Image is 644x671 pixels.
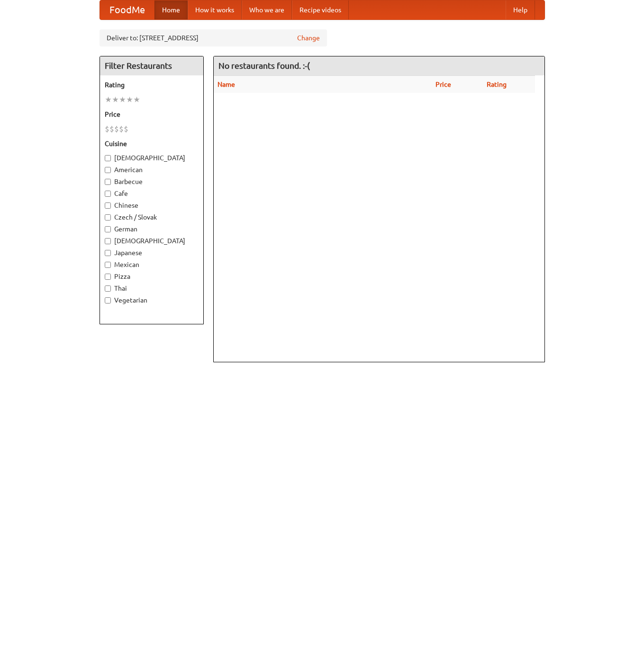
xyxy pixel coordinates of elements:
[105,201,199,210] label: Chinese
[105,250,111,256] input: Japanese
[105,191,111,197] input: Cafe
[105,248,199,257] label: Japanese
[133,94,140,105] li: ★
[105,165,199,175] label: American
[105,80,199,90] h5: Rating
[188,0,242,19] a: How it works
[119,124,124,134] li: $
[105,295,199,305] label: Vegetarian
[100,56,203,75] h4: Filter Restaurants
[100,0,154,19] a: FoodMe
[105,212,199,222] label: Czech / Slovak
[242,0,292,19] a: Who we are
[105,284,199,293] label: Thai
[506,0,535,19] a: Help
[105,189,199,198] label: Cafe
[105,139,199,148] h5: Cuisine
[105,177,199,186] label: Barbecue
[105,236,199,246] label: [DEMOGRAPHIC_DATA]
[105,260,199,269] label: Mexican
[105,272,199,281] label: Pizza
[487,81,507,88] a: Rating
[124,124,128,134] li: $
[105,262,111,268] input: Mexican
[105,285,111,292] input: Thai
[105,110,199,119] h5: Price
[218,61,310,70] ng-pluralize: No restaurants found. :-(
[105,274,111,280] input: Pizza
[105,238,111,244] input: [DEMOGRAPHIC_DATA]
[109,124,114,134] li: $
[112,94,119,105] li: ★
[114,124,119,134] li: $
[105,202,111,209] input: Chinese
[105,167,111,173] input: American
[297,33,320,43] a: Change
[105,94,112,105] li: ★
[292,0,349,19] a: Recipe videos
[105,226,111,232] input: German
[105,124,109,134] li: $
[105,297,111,303] input: Vegetarian
[119,94,126,105] li: ★
[435,81,451,88] a: Price
[105,224,199,234] label: German
[126,94,133,105] li: ★
[100,29,327,46] div: Deliver to: [STREET_ADDRESS]
[105,155,111,161] input: [DEMOGRAPHIC_DATA]
[154,0,188,19] a: Home
[105,179,111,185] input: Barbecue
[105,153,199,163] label: [DEMOGRAPHIC_DATA]
[218,81,235,88] a: Name
[105,214,111,221] input: Czech / Slovak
